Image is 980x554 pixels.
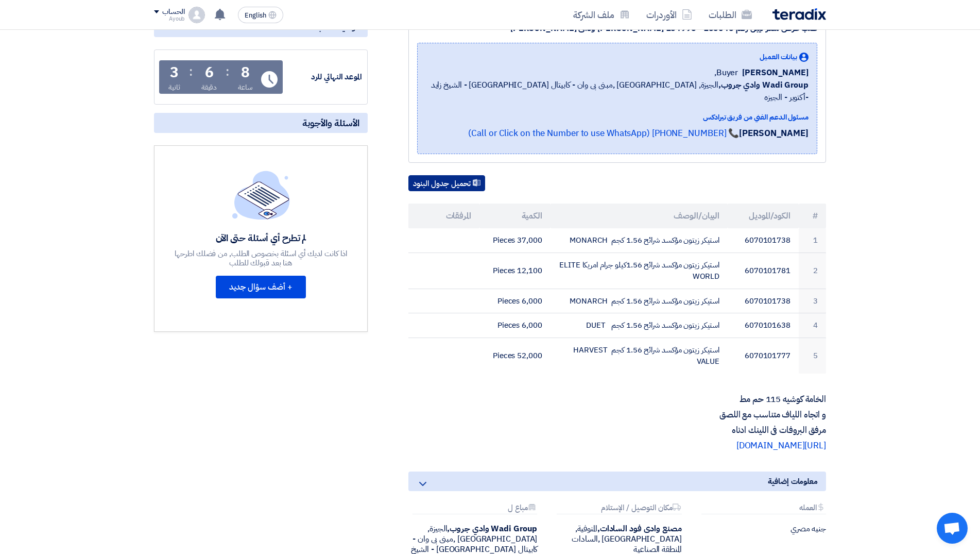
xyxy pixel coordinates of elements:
strong: [PERSON_NAME] [739,127,809,140]
a: الأوردرات [638,3,700,27]
td: 6,000 Pieces [479,313,551,338]
button: + أضف سؤال جديد [216,276,306,298]
div: العمله [701,503,826,514]
td: 6,000 Pieces [479,289,551,313]
td: استيكر زيتون مؤكسد شرائح 1.56 كجم DUET [551,313,728,338]
th: الكمية [479,204,551,228]
span: معلومات إضافية [768,476,818,487]
a: الطلبات [700,3,760,27]
a: [URL][DOMAIN_NAME] [736,439,826,452]
td: استيكر زيتون مؤكسد شرائح 1.56 كجم MONARCH [551,289,728,313]
td: 6070101781 [728,253,799,289]
div: اذا كانت لديك أي اسئلة بخصوص الطلب, من فضلك اطرحها هنا بعد قبولك للطلب [174,249,349,267]
button: English [238,7,283,23]
td: 1 [799,228,826,253]
span: [PERSON_NAME] [742,66,809,79]
div: لم تطرح أي أسئلة حتى الآن [174,232,349,244]
span: الجيزة, [GEOGRAPHIC_DATA] ,مبنى بى وان - كابيتال [GEOGRAPHIC_DATA] - الشيخ زايد -أكتوبر - الجيزه [426,79,809,104]
b: Wadi Group وادي جروب, [718,79,809,91]
button: تحميل جدول البنود [408,175,485,192]
div: Ayoub [154,16,184,22]
div: مكان التوصيل / الإستلام [557,503,681,514]
td: 6070101777 [728,338,799,374]
div: : [189,62,193,81]
td: 2 [799,253,826,289]
td: استيكر زيتون مؤكسد شرائح 1.56 كجم HARVEST VALUE [551,338,728,374]
div: جنيه مصري [697,524,826,534]
td: 52,000 Pieces [479,338,551,374]
th: البيان/الوصف [551,204,728,228]
span: Buyer, [714,66,738,79]
p: و اتجاه اللياف متناسب مع اللصق [408,410,826,420]
div: الحساب [162,8,184,16]
div: 3 [170,65,179,80]
div: ساعة [238,82,253,93]
th: الكود/الموديل [728,204,799,228]
a: 📞 [PHONE_NUMBER] (Call or Click on the Number to use WhatsApp) [468,127,739,140]
td: 6070101638 [728,313,799,338]
span: الأسئلة والأجوبة [302,117,359,129]
div: ثانية [168,82,180,93]
b: Wadi Group وادي جروب, [447,523,537,535]
div: مباع ل [412,503,537,514]
div: 6 [205,65,214,80]
a: ملف الشركة [565,3,638,27]
div: الموعد النهائي للرد [285,71,362,83]
td: 12,100 Pieces [479,253,551,289]
td: استيكر زيتون مؤكسد شرائح 1.56كيلو جرام امريكا ELITE WORLD [551,253,728,289]
th: # [799,204,826,228]
b: مصنع وادى فود السادات, [597,523,682,535]
div: : [226,62,229,81]
td: 37,000 Pieces [479,228,551,253]
div: Open chat [937,513,968,544]
img: profile_test.png [188,7,205,23]
img: Teradix logo [772,8,826,20]
td: 5 [799,338,826,374]
p: الخامة كوشيه 115 حم مط [408,394,826,405]
img: empty_state_list.svg [232,171,290,219]
td: 4 [799,313,826,338]
div: دقيقة [201,82,217,93]
div: 8 [241,65,250,80]
span: بيانات العميل [760,52,797,62]
td: 3 [799,289,826,313]
td: استيكر زيتون مؤكسد شرائح 1.56 كجم MONARCH [551,228,728,253]
th: المرفقات [408,204,479,228]
div: مسئول الدعم الفني من فريق تيرادكس [426,112,809,123]
span: English [245,12,266,19]
td: 6070101738 [728,228,799,253]
td: 6070101738 [728,289,799,313]
p: مرفق البروفات فى اللينك ادناه [408,425,826,435]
